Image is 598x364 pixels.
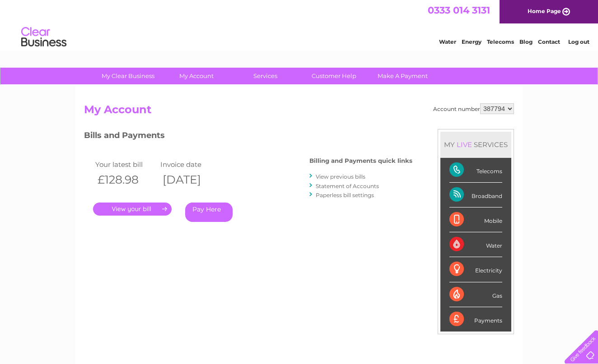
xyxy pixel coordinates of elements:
[185,203,233,222] a: Pay Here
[433,103,514,114] div: Account number
[159,68,234,84] a: My Account
[91,68,165,84] a: My Clear Business
[158,158,223,170] td: Invoice date
[316,173,365,180] a: View previous bills
[84,103,514,120] h2: My Account
[462,38,481,45] a: Energy
[449,207,502,232] div: Mobile
[449,183,502,207] div: Broadband
[449,257,502,282] div: Electricity
[158,170,223,189] th: [DATE]
[365,68,440,84] a: Make A Payment
[449,307,502,332] div: Payments
[309,157,412,164] h4: Billing and Payments quick links
[93,158,158,170] td: Your latest bill
[428,5,490,16] a: 0333 014 3131
[519,38,533,45] a: Blog
[439,38,456,45] a: Water
[228,68,303,84] a: Services
[449,232,502,257] div: Water
[538,38,560,45] a: Contact
[449,158,502,183] div: Telecoms
[93,203,172,216] a: .
[86,5,513,44] div: Clear Business is a trading name of Verastar Limited (registered in [GEOGRAPHIC_DATA] No. 3667643...
[297,68,371,84] a: Customer Help
[21,23,67,51] img: logo.png
[449,282,502,307] div: Gas
[316,183,379,189] a: Statement of Accounts
[568,38,589,45] a: Log out
[316,192,374,198] a: Paperless bill settings
[487,38,514,45] a: Telecoms
[93,170,158,189] th: £128.98
[455,140,474,149] div: LIVE
[440,132,511,157] div: MY SERVICES
[84,129,412,145] h3: Bills and Payments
